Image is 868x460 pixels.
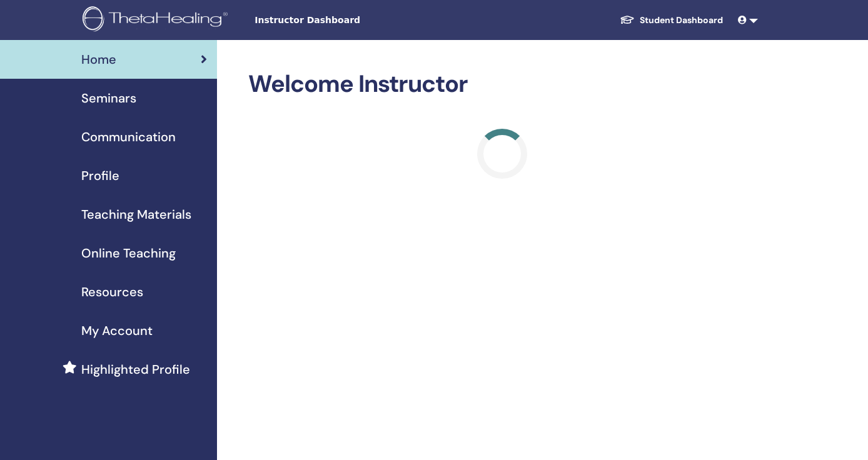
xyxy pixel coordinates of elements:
img: logo.png [83,6,232,34]
span: Online Teaching [81,244,176,262]
span: Home [81,50,116,69]
span: Highlighted Profile [81,360,190,379]
h2: Welcome Instructor [248,70,755,99]
span: My Account [81,321,153,340]
span: Instructor Dashboard [255,14,442,27]
span: Profile [81,166,119,185]
span: Resources [81,282,143,301]
img: graduation-cap-white.svg [620,14,635,25]
a: Student Dashboard [610,9,733,32]
span: Teaching Materials [81,205,191,224]
span: Seminars [81,89,136,107]
span: Communication [81,127,176,146]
